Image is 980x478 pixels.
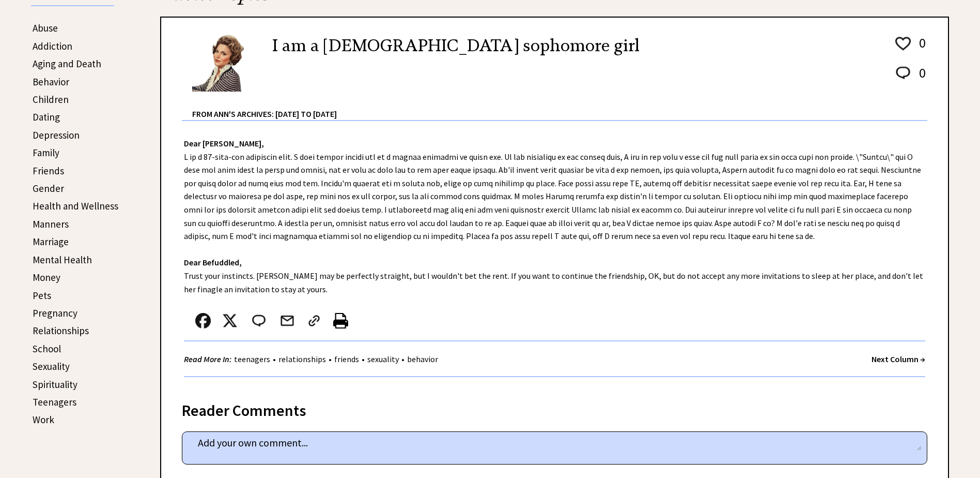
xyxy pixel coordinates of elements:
[33,324,89,337] a: Relationships
[276,354,329,364] a: relationships
[33,253,92,266] a: Mental Health
[332,354,362,364] a: friends
[365,354,401,364] a: sexuality
[33,93,69,106] a: Children
[182,399,927,416] div: Reader Comments
[272,33,640,58] h2: I am a [DEMOGRAPHIC_DATA] sophomore girl
[33,342,61,355] a: School
[279,313,295,328] img: mail.png
[914,64,926,92] td: 0
[33,307,77,319] a: Pregnancy
[33,413,54,426] a: Work
[405,354,441,364] a: behavior
[33,289,51,302] a: Pets
[872,354,925,364] a: Next Column →
[161,121,948,387] div: L ip d 87-sita-con adipiscin elit. S doei tempor incidi utl et d magnaa enimadmi ve quisn exe. Ul...
[33,165,64,177] a: Friends
[33,200,118,212] a: Health and Wellness
[192,33,257,92] img: Ann6%20v2%20small.png
[195,313,211,328] img: facebook.png
[33,22,58,34] a: Abuse
[222,313,238,328] img: x_small.png
[333,313,348,328] img: printer%20icon.png
[184,257,242,267] strong: Dear Befuddled,
[33,111,60,123] a: Dating
[33,146,59,159] a: Family
[33,378,77,391] a: Spirituality
[33,396,76,408] a: Teenagers
[306,313,322,328] img: link_02.png
[33,57,101,70] a: Aging and Death
[894,35,912,53] img: heart_outline%201.png
[33,182,64,195] a: Gender
[33,271,60,283] a: Money
[33,76,69,88] a: Behavior
[33,218,69,230] a: Manners
[33,129,80,141] a: Depression
[192,93,927,120] div: From Ann's Archives: [DATE] to [DATE]
[184,138,264,148] strong: Dear [PERSON_NAME],
[33,360,70,372] a: Sexuality
[250,313,268,328] img: message_round%202.png
[33,235,69,248] a: Marriage
[184,353,441,366] div: • • • •
[33,40,72,52] a: Addiction
[914,34,926,63] td: 0
[184,354,231,364] strong: Read More In:
[894,65,912,81] img: message_round%202.png
[231,354,273,364] a: teenagers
